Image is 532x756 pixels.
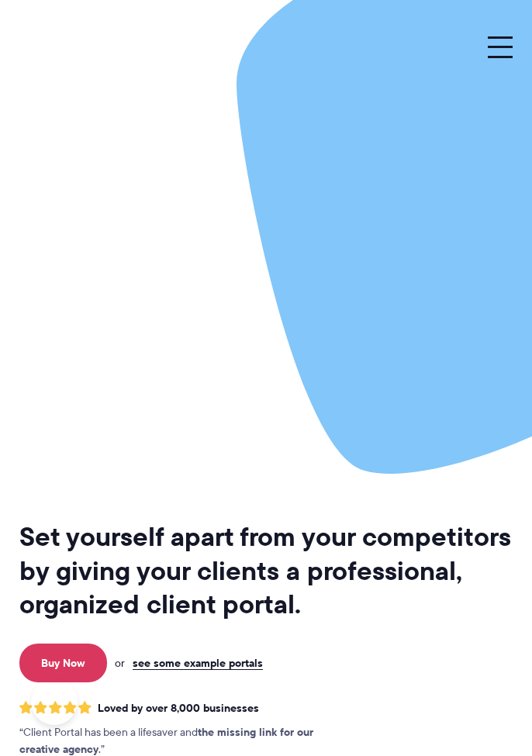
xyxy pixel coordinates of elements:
h1: Set yourself apart from your competitors by giving your clients a professional, organized client ... [19,520,513,620]
iframe: Toggle Customer Support [31,678,78,725]
a: Buy Now [19,644,107,682]
span: Loved by over 8,000 businesses [98,702,259,715]
span: or [115,656,125,670]
a: see some example portals [133,656,263,670]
